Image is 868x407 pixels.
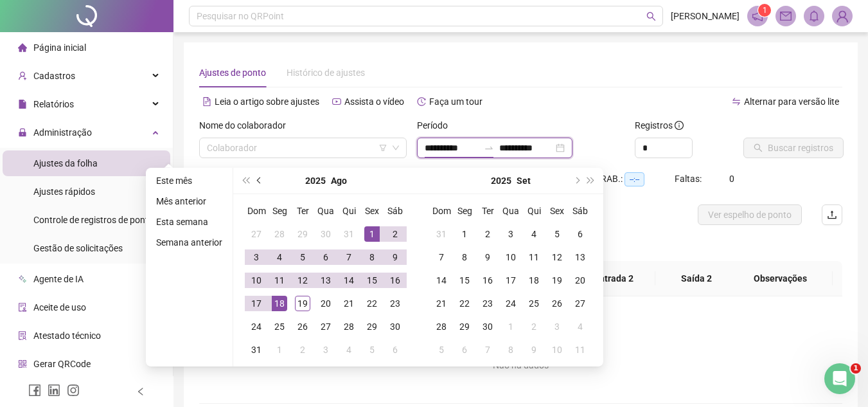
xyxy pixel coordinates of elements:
[572,273,588,288] div: 20
[503,319,518,334] div: 1
[268,222,291,246] td: 2025-07-28
[295,342,310,357] div: 2
[67,384,80,397] span: instagram
[499,246,522,269] td: 2025-09-10
[584,168,598,194] button: super-next-year
[249,249,264,265] div: 3
[337,222,360,246] td: 2025-07-31
[295,319,310,334] div: 26
[18,100,27,109] span: file
[572,342,588,357] div: 11
[318,226,333,242] div: 30
[245,292,268,315] td: 2025-08-17
[33,243,123,253] span: Gestão de solicitações
[434,249,449,265] div: 7
[476,199,499,222] th: Ter
[484,143,494,153] span: to
[249,319,264,334] div: 24
[364,249,380,265] div: 8
[360,222,384,246] td: 2025-08-01
[729,174,734,184] span: 0
[833,6,852,26] img: 86586
[434,273,449,288] div: 14
[572,226,588,242] div: 6
[545,269,569,292] td: 2025-09-19
[341,296,357,311] div: 21
[434,226,449,242] div: 31
[698,204,802,225] button: Ver espelho de ponto
[476,222,499,246] td: 2025-09-02
[572,319,588,334] div: 4
[337,199,360,222] th: Qui
[18,128,27,137] span: lock
[517,168,531,194] button: month panel
[569,199,592,222] th: Sáb
[314,292,337,315] td: 2025-08-20
[476,315,499,338] td: 2025-09-30
[249,296,264,311] div: 17
[827,210,837,220] span: upload
[314,199,337,222] th: Qua
[28,384,41,397] span: facebook
[151,214,227,230] li: Esta semana
[430,292,453,315] td: 2025-09-21
[318,296,333,311] div: 20
[387,249,403,265] div: 9
[33,330,101,341] span: Atestado técnico
[675,121,684,130] span: info-circle
[364,296,380,311] div: 22
[457,273,472,288] div: 15
[318,249,333,265] div: 6
[215,96,319,107] span: Leia o artigo sobre ajustes
[457,226,472,242] div: 1
[249,342,264,357] div: 31
[384,222,407,246] td: 2025-08-02
[824,363,855,394] iframe: Intercom live chat
[249,226,264,242] div: 27
[417,118,456,132] label: Período
[384,199,407,222] th: Sáb
[33,186,95,197] span: Ajustes rápidos
[503,226,518,242] div: 3
[569,168,583,194] button: next-year
[453,338,476,361] td: 2025-10-06
[18,359,27,368] span: qrcode
[549,273,565,288] div: 19
[569,222,592,246] td: 2025-09-06
[331,168,347,194] button: month panel
[341,249,357,265] div: 7
[314,315,337,338] td: 2025-08-27
[33,158,98,168] span: Ajustes da folha
[572,296,588,311] div: 27
[503,296,518,311] div: 24
[268,292,291,315] td: 2025-08-18
[480,319,495,334] div: 30
[752,10,763,22] span: notification
[526,319,542,334] div: 2
[318,273,333,288] div: 13
[491,168,511,194] button: year panel
[430,246,453,269] td: 2025-09-07
[728,261,833,296] th: Observações
[291,222,314,246] td: 2025-07-29
[480,296,495,311] div: 23
[364,319,380,334] div: 29
[549,249,565,265] div: 12
[635,118,684,132] span: Registros
[522,292,545,315] td: 2025-09-25
[429,96,483,107] span: Faça um tour
[430,315,453,338] td: 2025-09-28
[379,144,387,152] span: filter
[585,172,675,186] div: H. TRAB.:
[384,246,407,269] td: 2025-08-09
[268,199,291,222] th: Seg
[33,215,154,225] span: Controle de registros de ponto
[245,269,268,292] td: 2025-08-10
[808,10,820,22] span: bell
[268,338,291,361] td: 2025-09-01
[569,315,592,338] td: 2025-10-04
[337,269,360,292] td: 2025-08-14
[332,97,341,106] span: youtube
[33,302,86,312] span: Aceite de uso
[417,97,426,106] span: history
